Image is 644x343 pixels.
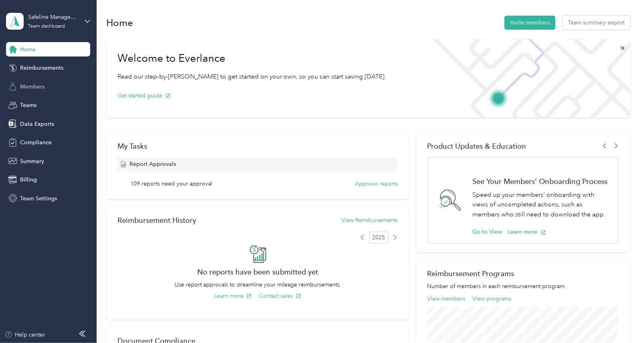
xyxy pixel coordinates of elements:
[599,298,644,343] iframe: Everlance-gr Chat Button Frame
[214,292,252,300] button: Learn more
[341,216,398,224] button: View Reimbursements
[117,91,171,100] button: Get started guide
[130,160,176,168] span: Report Approvals
[427,142,527,150] span: Product Updates & Education
[20,101,36,109] span: Teams
[473,177,610,186] h1: See Your Members' Onboarding Process
[563,16,630,30] button: Team summary export
[424,39,630,118] img: Welcome to everlance
[508,228,546,236] button: Learn more
[28,13,78,21] div: Safeline Management
[20,64,63,72] span: Reimbursements
[130,180,212,188] span: 109 reports need your approval
[369,232,389,244] span: 2025
[355,180,398,188] button: Approve reports
[20,120,54,128] span: Data Exports
[117,216,196,224] h2: Reimbursement History
[20,45,36,54] span: Home
[259,292,301,300] button: Contact sales
[28,24,65,29] div: Team dashboard
[20,138,52,147] span: Compliance
[117,268,398,276] h2: No reports have been submitted yet
[117,280,398,289] p: Use report approvals to streamline your mileage reimbursements.
[504,16,555,30] button: Invite members
[4,331,45,339] button: Help center
[117,142,398,150] div: My Tasks
[106,18,133,27] h1: Home
[427,295,466,303] button: View members
[20,83,45,91] span: Members
[473,190,610,220] p: Speed up your members' onboarding with views of uncompleted actions, such as members who still ne...
[20,157,44,165] span: Summary
[117,52,386,65] h1: Welcome to Everlance
[117,72,386,82] p: Read our step-by-[PERSON_NAME] to get started on your own, so you can start saving [DATE].
[427,269,619,278] h2: Reimbursement Programs
[473,228,502,236] button: Go to View
[20,176,37,184] span: Billing
[20,194,57,203] span: Team Settings
[472,295,511,303] button: View programs
[427,282,619,291] p: Number of members in each reimbursement program.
